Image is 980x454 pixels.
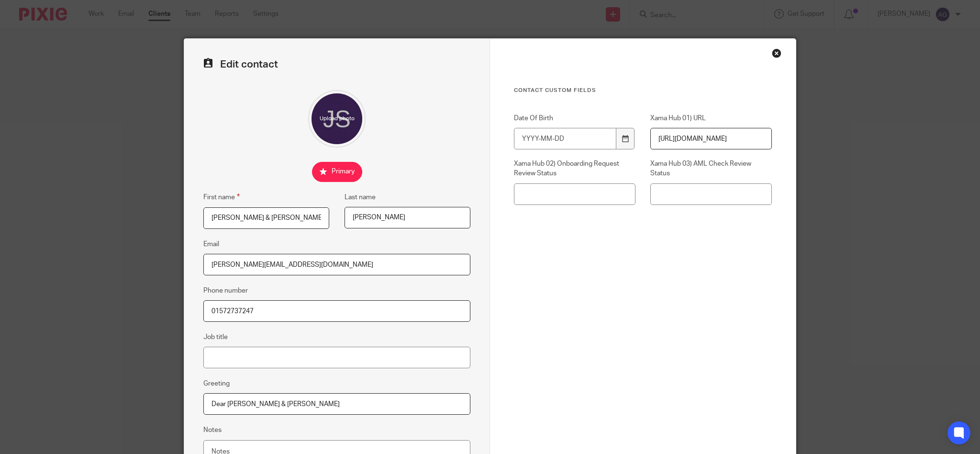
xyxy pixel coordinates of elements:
label: Last name [345,193,376,202]
label: Xama Hub 02) Onboarding Request Review Status [514,159,635,179]
input: YYYY-MM-DD [514,128,616,149]
label: Xama Hub 01) URL [650,113,772,123]
label: Job title [203,332,228,342]
h3: Contact Custom fields [514,87,772,94]
label: First name [203,192,240,203]
label: Xama Hub 03) AML Check Review Status [650,159,772,179]
label: Phone number [203,286,248,295]
label: Notes [203,425,222,435]
div: Close this dialog window [772,48,781,58]
label: Greeting [203,379,230,388]
label: Date Of Birth [514,113,635,123]
h2: Edit contact [203,58,470,71]
input: e.g. Dear Mrs. Appleseed or Hi Sam [203,393,470,415]
label: Email [203,239,219,249]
